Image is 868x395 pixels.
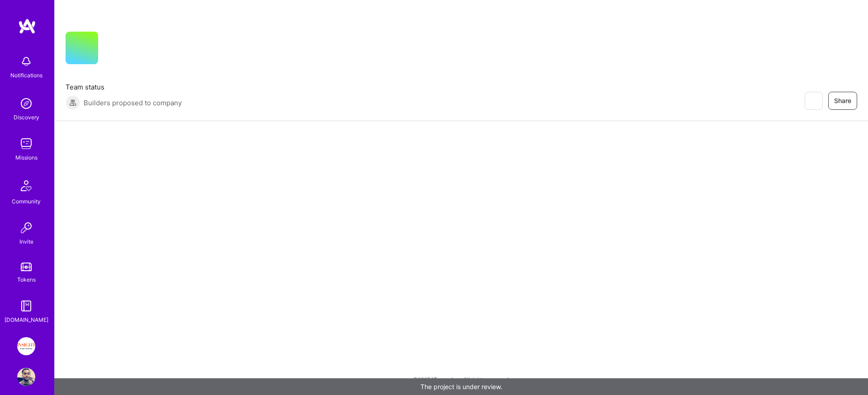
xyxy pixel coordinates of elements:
div: Discovery [14,113,39,122]
img: User Avatar [17,368,35,386]
span: Builders proposed to company [84,98,182,108]
img: logo [18,18,36,34]
img: Community [15,175,37,197]
button: Share [828,92,857,110]
div: Invite [19,237,33,246]
span: Share [834,96,851,105]
img: discovery [17,94,35,113]
i: icon CompanyGray [109,46,116,53]
img: teamwork [17,135,35,153]
div: [DOMAIN_NAME] [5,315,48,324]
img: Invite [17,219,35,237]
div: Missions [15,153,38,162]
img: Insight Partners: Data & AI - Sourcing [17,337,35,355]
img: guide book [17,297,35,315]
div: Tokens [17,275,36,284]
a: User Avatar [15,368,38,386]
div: Notifications [10,71,42,80]
span: Team status [66,82,182,92]
div: Community [12,197,41,206]
a: Insight Partners: Data & AI - Sourcing [15,337,38,355]
img: Builders proposed to company [66,95,80,110]
div: The project is under review. [54,378,868,395]
i: icon EyeClosed [810,97,817,104]
img: tokens [21,263,32,271]
img: bell [17,52,35,71]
